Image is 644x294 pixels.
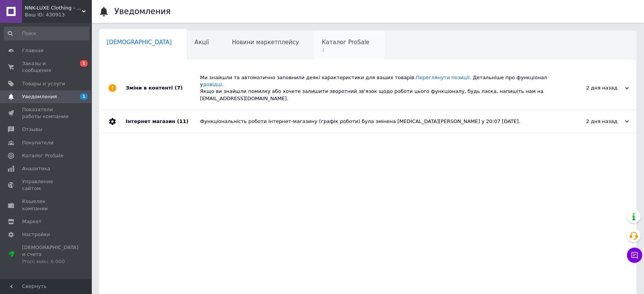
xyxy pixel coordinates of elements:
[22,106,70,120] span: Показатели работы компании
[80,60,88,67] span: 1
[80,93,88,100] span: 1
[232,39,299,46] span: Новини маркетплейсу
[200,74,553,102] div: Ми знайшли та автоматично заповнили деякі характеристики для ваших товарів. . Детальніше про функ...
[22,152,63,159] span: Каталог ProSale
[177,118,188,124] span: (11)
[22,165,50,172] span: Аналитика
[25,11,91,18] div: Ваш ID: 430913
[22,258,78,265] div: Prom микс 6 000
[553,118,629,125] div: 2 дня назад
[126,67,200,110] div: Зміни в контенті
[22,93,57,100] span: Уведомления
[203,81,222,87] a: довідці
[107,39,172,46] span: [DEMOGRAPHIC_DATA]
[22,231,50,238] span: Настройки
[627,248,642,263] button: Чат с покупателем
[22,139,53,146] span: Покупатели
[322,47,369,53] span: 1
[22,244,78,265] span: [DEMOGRAPHIC_DATA] и счета
[25,5,82,11] span: NNK-LUXE Clothing - Интернет-магазин дизайнерской женской и детской одежды
[126,110,200,133] div: Інтернет магазин
[22,126,42,133] span: Отзывы
[4,27,90,40] input: Поиск
[22,178,70,192] span: Управление сайтом
[175,85,183,91] span: (7)
[553,85,629,91] div: 2 дня назад
[22,198,70,212] span: Кошелек компании
[200,118,553,125] div: Функціональність роботи інтернет-магазину (графік роботи) була змінена [MEDICAL_DATA][PERSON_NAME...
[22,60,70,74] span: Заказы и сообщения
[416,75,469,80] a: Переглянути позиції
[195,39,209,46] span: Акції
[22,218,42,225] span: Маркет
[22,47,43,54] span: Главная
[322,39,369,46] span: Каталог ProSale
[114,7,171,16] h1: Уведомления
[22,80,65,87] span: Товары и услуги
